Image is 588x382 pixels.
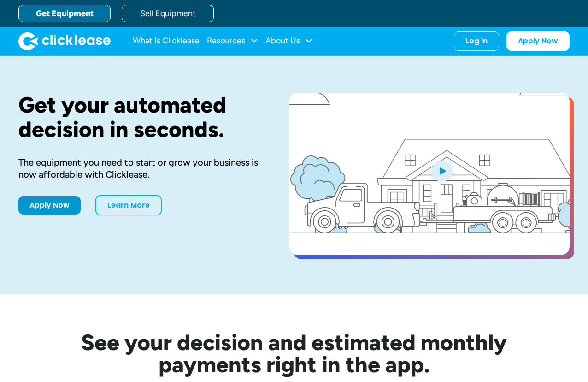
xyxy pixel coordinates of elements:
[18,156,260,180] div: The equipment you need to start or grow your business is now affordable with Clicklease.
[429,158,454,184] img: Blue play button logo on a light blue circular background
[18,5,111,22] a: Get Equipment
[465,36,488,46] div: Log In
[95,195,162,215] a: Learn More
[207,32,258,50] div: Resources
[133,32,200,50] a: What Is Clicklease
[18,32,111,50] a: home
[18,32,111,50] img: Clicklease logo
[265,32,313,50] div: About Us
[506,31,570,51] a: Apply Now
[36,331,552,376] h2: See your decision and estimated monthly payments right in the app.
[122,5,214,22] a: Sell Equipment
[18,93,260,142] h1: Get your automated decision in seconds.
[18,196,81,215] a: Apply Now
[289,93,570,255] a: open lightbox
